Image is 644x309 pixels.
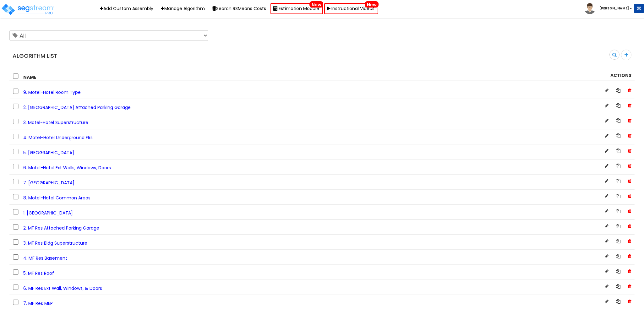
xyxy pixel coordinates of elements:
a: Manage Algorithm [158,4,208,14]
a: Add Custom Assembly [97,4,156,14]
span: Delete Asset Class [628,148,631,154]
select: Tags [9,30,208,41]
span: 4. MF Res Basement [23,255,67,261]
img: logo_pro_r.png [1,3,54,16]
span: 3. Motel-Hotel Superstructure [23,119,88,126]
a: Copy Algorithm [616,178,620,184]
a: Copy Algorithm [616,238,620,244]
span: Delete Asset Class [628,117,631,124]
span: 2. [GEOGRAPHIC_DATA] Attached Parking Garage [23,104,131,111]
a: Estimation ModuleNew [270,3,323,14]
a: Copy Algorithm [616,163,620,169]
a: Copy Algorithm [616,283,620,290]
a: Copy Algorithm [616,268,620,274]
span: Delete Asset Class [628,238,631,244]
a: Copy Algorithm [616,87,620,94]
span: Delete Asset Class [628,268,631,274]
span: 6. MF Res Ext Wall, Windows, & Doors [23,285,102,291]
a: Copy Algorithm [616,208,620,214]
b: [PERSON_NAME] [599,6,629,11]
span: 5. MF Res Roof [23,270,54,276]
input: search algorithm [600,50,619,61]
span: 9. Motel-Hotel Room Type [23,89,81,95]
a: Copy Algorithm [616,102,620,109]
span: Delete Asset Class [628,102,631,109]
a: Copy Algorithm [616,223,620,229]
span: Delete Asset Class [628,163,631,169]
span: 2. MF Res Attached Parking Garage [23,225,99,231]
span: Delete Asset Class [628,253,631,259]
span: 6. Motel-Hotel Ext Walls, Windows, Doors [23,165,111,171]
span: Delete Asset Class [628,283,631,290]
span: 4. Motel-Hotel Underground Flrs [23,134,93,141]
a: Copy Algorithm [616,253,620,259]
span: New [309,1,323,8]
button: Search RSMeans Costs [209,4,269,14]
span: Delete Asset Class [628,208,631,214]
span: Delete Asset Class [628,298,631,305]
a: Copy Algorithm [616,193,620,199]
span: 8. Motel-Hotel Common Areas [23,195,90,201]
a: Copy Algorithm [616,133,620,139]
span: 5. [GEOGRAPHIC_DATA] [23,149,74,156]
span: Delete Asset Class [628,193,631,199]
img: avatar.png [584,3,595,14]
strong: Name [23,74,36,80]
span: Delete Asset Class [628,133,631,139]
span: Delete Asset Class [628,223,631,229]
a: Copy Algorithm [616,117,620,124]
strong: Actions [610,72,631,79]
a: Copy Algorithm [616,148,620,154]
span: Delete Asset Class [628,178,631,184]
span: 3. MF Res Bldg Superstructure [23,240,87,246]
a: Instructional VideosNew [324,3,378,14]
span: 7. [GEOGRAPHIC_DATA] [23,180,74,186]
span: 7. MF Res MEP [23,300,53,306]
a: Copy Algorithm [616,298,620,305]
span: 1. [GEOGRAPHIC_DATA] [23,210,73,216]
span: New [365,1,379,8]
h4: Algorithm List [13,53,317,59]
span: Delete Asset Class [628,87,631,94]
